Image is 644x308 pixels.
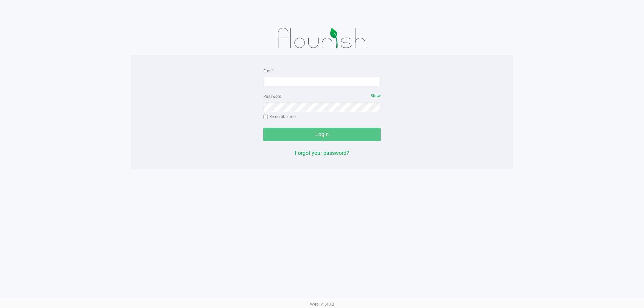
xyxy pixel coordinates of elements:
span: Web: v1.40.0 [310,302,334,307]
span: Show [371,94,381,98]
input: Remember me [263,115,268,119]
label: Email [263,68,274,74]
label: Password [263,94,281,100]
button: Forgot your password? [295,149,349,157]
label: Remember me [263,114,296,120]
